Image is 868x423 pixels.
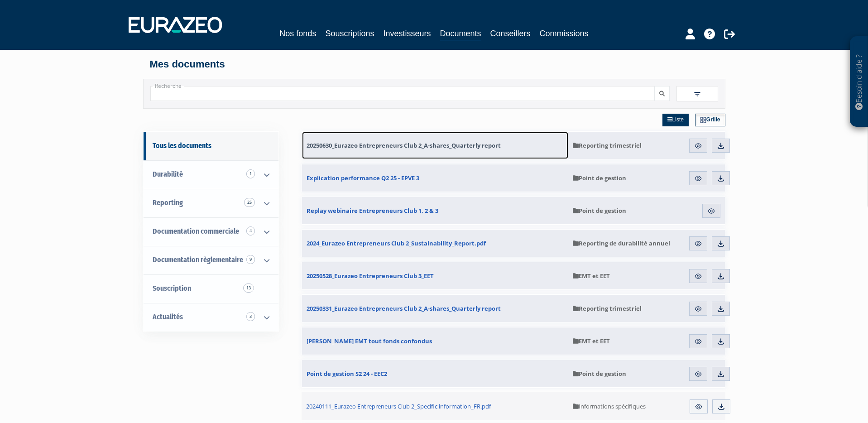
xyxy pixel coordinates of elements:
span: 2024_Eurazeo Entrepreneurs Club 2_Sustainability_Report.pdf [307,239,486,247]
img: eye.svg [694,174,702,183]
span: Reporting trimestriel [573,304,642,312]
span: EMT et EET [573,337,610,345]
span: 13 [243,284,254,293]
a: Point de gestion S2 24 - EEC2 [302,360,568,387]
span: Reporting [153,198,183,207]
a: Conseillers [490,27,531,40]
img: download.svg [717,142,725,150]
a: Reporting 25 [144,189,278,217]
span: [PERSON_NAME] EMT tout fonds confondus [307,337,432,345]
a: 20240111_Eurazeo Entrepreneurs Club 2_Specific information_FR.pdf [302,392,569,420]
a: Investisseurs [383,27,431,40]
img: eye.svg [694,240,702,248]
span: Reporting de durabilité annuel [573,239,670,247]
span: Durabilité [153,170,183,178]
a: 20250528_Eurazeo Entrepreneurs Club 3_EET [302,262,568,289]
a: Grille [695,114,725,126]
span: Actualités [153,312,183,321]
span: 20240111_Eurazeo Entrepreneurs Club 2_Specific information_FR.pdf [306,402,491,410]
a: Souscriptions [325,27,374,40]
span: Point de gestion S2 24 - EEC2 [307,370,387,378]
a: 2024_Eurazeo Entrepreneurs Club 2_Sustainability_Report.pdf [302,230,568,257]
span: Point de gestion [573,370,626,378]
img: eye.svg [694,142,702,150]
span: 4 [246,226,255,236]
span: 3 [246,312,255,321]
a: 20250630_Eurazeo Entrepreneurs Club 2_A-shares_Quarterly report [302,132,568,159]
span: 20250331_Eurazeo Entrepreneurs Club 2_A-shares_Quarterly report [307,304,501,312]
img: 1732889491-logotype_eurazeo_blanc_rvb.png [129,17,222,33]
span: Documentation commerciale [153,227,239,236]
span: 25 [244,198,255,207]
a: Souscription13 [144,274,278,303]
a: Actualités 3 [144,303,278,332]
img: download.svg [717,337,725,346]
span: 1 [246,169,255,178]
img: eye.svg [707,207,715,215]
span: Replay webinaire Entrepreneurs Club 1, 2 & 3 [307,207,438,215]
img: download.svg [717,174,725,183]
img: eye.svg [694,272,702,280]
span: Reporting trimestriel [573,141,642,149]
span: Point de gestion [573,207,626,215]
a: Nos fonds [279,27,316,40]
a: Commissions [540,27,589,40]
img: filter.svg [693,90,701,98]
a: [PERSON_NAME] EMT tout fonds confondus [302,327,568,355]
img: download.svg [717,240,725,248]
span: 20250630_Eurazeo Entrepreneurs Club 2_A-shares_Quarterly report [307,141,501,149]
a: Documentation commerciale 4 [144,217,278,246]
img: eye.svg [694,370,702,378]
a: Documents [440,27,481,41]
span: EMT et EET [573,272,610,280]
img: eye.svg [695,403,703,411]
a: Durabilité 1 [144,160,278,189]
img: download.svg [717,370,725,378]
input: Recherche [150,86,655,101]
a: Documentation règlementaire 9 [144,246,278,274]
img: grid.svg [700,117,706,123]
img: download.svg [717,305,725,313]
span: 9 [246,255,255,264]
span: 20250528_Eurazeo Entrepreneurs Club 3_EET [307,272,434,280]
img: download.svg [717,272,725,280]
span: Documentation règlementaire [153,255,243,264]
img: download.svg [717,403,725,411]
a: Explication performance Q2 25 - EPVE 3 [302,164,568,192]
a: 20250331_Eurazeo Entrepreneurs Club 2_A-shares_Quarterly report [302,295,568,322]
span: Explication performance Q2 25 - EPVE 3 [307,174,419,182]
img: eye.svg [694,305,702,313]
a: Liste [662,114,689,126]
span: Informations spécifiques [573,402,646,410]
h4: Mes documents [150,59,719,70]
img: eye.svg [694,337,702,346]
p: Besoin d'aide ? [854,41,864,123]
span: Point de gestion [573,174,626,182]
a: Tous les documents [144,132,278,160]
span: Souscription [153,284,191,293]
a: Replay webinaire Entrepreneurs Club 1, 2 & 3 [302,197,568,224]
